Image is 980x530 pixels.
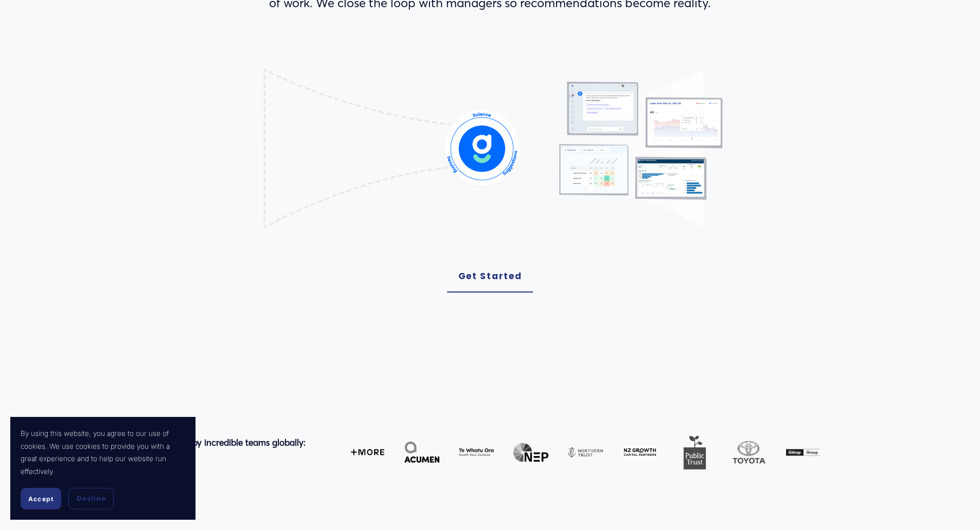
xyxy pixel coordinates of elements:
section: Cookie banner [10,417,195,520]
button: Accept [21,488,61,509]
a: Get Started [447,261,533,293]
span: Accept [28,495,54,503]
p: By using this website, you agree to our use of cookies. We use cookies to provide you with a grea... [21,427,185,478]
span: Decline [77,494,105,503]
button: Decline [68,488,114,509]
strong: Trusted by incredible teams globally: [161,437,306,448]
